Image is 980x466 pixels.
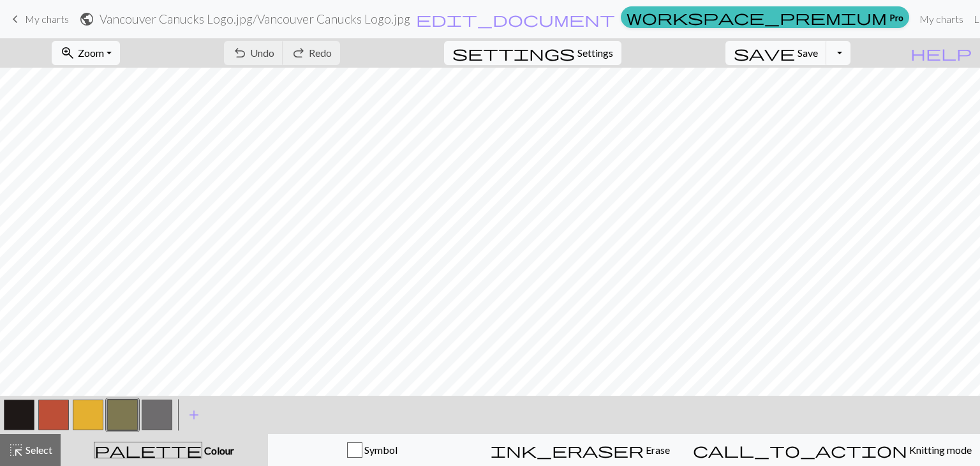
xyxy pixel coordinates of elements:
[907,444,972,456] span: Knitting mode
[734,44,795,62] span: save
[61,434,268,466] button: Colour
[24,444,52,456] span: Select
[491,441,644,459] span: ink_eraser
[202,444,234,456] span: Colour
[693,441,907,459] span: call_to_action
[79,10,94,28] span: public
[186,406,202,424] span: add
[725,41,827,65] button: Save
[268,434,477,466] button: Symbol
[100,11,410,26] h2: Vancouver Canucks Logo.jpg / Vancouver Canucks Logo.jpg
[94,441,202,459] span: palette
[452,45,575,61] i: Settings
[914,6,969,32] a: My charts
[8,8,69,30] a: My charts
[476,434,685,466] button: Erase
[621,6,909,28] a: Pro
[362,444,397,456] span: Symbol
[644,444,670,456] span: Erase
[444,41,621,65] button: SettingsSettings
[798,47,818,59] span: Save
[8,441,24,459] span: highlight_alt
[910,44,972,62] span: help
[577,45,613,61] span: Settings
[627,8,887,26] span: workspace_premium
[60,44,75,62] span: zoom_in
[8,10,23,28] span: keyboard_arrow_left
[685,434,980,466] button: Knitting mode
[452,44,575,62] span: settings
[78,47,104,59] span: Zoom
[52,41,120,65] button: Zoom
[25,13,69,25] span: My charts
[416,10,615,28] span: edit_document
